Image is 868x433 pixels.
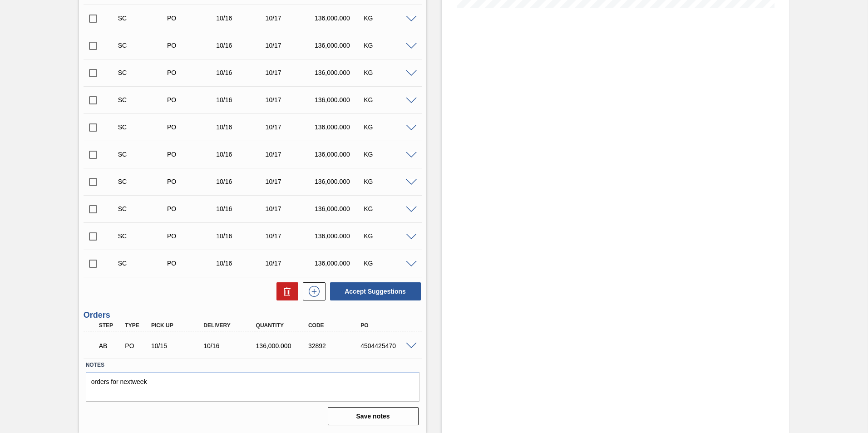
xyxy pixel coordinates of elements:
[325,281,422,301] div: Accept Suggestions
[116,96,171,103] div: Suggestion Created
[263,205,318,212] div: 10/17/2025
[86,359,419,372] label: Notes
[254,342,312,349] div: 136,000.000
[361,151,416,158] div: KG
[214,42,269,49] div: 10/16/2025
[263,42,318,49] div: 10/17/2025
[263,15,318,22] div: 10/17/2025
[116,15,171,22] div: Suggestion Created
[312,151,367,158] div: 136,000.000
[165,205,220,212] div: Purchase order
[361,205,416,212] div: KG
[116,42,171,49] div: Suggestion Created
[330,282,421,300] button: Accept Suggestions
[272,282,298,300] div: Delete Suggestions
[165,15,220,22] div: Purchase order
[116,151,171,158] div: Suggestion Created
[312,15,367,22] div: 136,000.000
[361,96,416,103] div: KG
[312,178,367,185] div: 136,000.000
[123,342,150,349] div: Purchase order
[214,260,269,267] div: 10/16/2025
[306,342,365,349] div: 32892
[263,123,318,131] div: 10/17/2025
[361,15,416,22] div: KG
[99,342,122,349] p: AB
[361,260,416,267] div: KG
[298,282,325,300] div: New suggestion
[214,232,269,240] div: 10/16/2025
[312,205,367,212] div: 136,000.000
[149,322,207,329] div: Pick up
[306,322,365,329] div: Code
[214,178,269,185] div: 10/16/2025
[214,69,269,76] div: 10/16/2025
[165,42,220,49] div: Purchase order
[214,96,269,103] div: 10/16/2025
[263,151,318,158] div: 10/17/2025
[165,151,220,158] div: Purchase order
[116,260,171,267] div: Suggestion Created
[361,123,416,131] div: KG
[358,342,417,349] div: 4504425470
[116,123,171,131] div: Suggestion Created
[312,42,367,49] div: 136,000.000
[214,205,269,212] div: 10/16/2025
[361,69,416,76] div: KG
[328,407,419,425] button: Save notes
[312,96,367,103] div: 136,000.000
[361,42,416,49] div: KG
[263,260,318,267] div: 10/17/2025
[165,260,220,267] div: Purchase order
[149,342,207,349] div: 10/15/2025
[201,322,260,329] div: Delivery
[86,372,419,402] textarea: orders for nextweek
[165,123,220,131] div: Purchase order
[165,178,220,185] div: Purchase order
[84,310,422,320] h3: Orders
[97,322,124,329] div: Step
[263,232,318,240] div: 10/17/2025
[116,232,171,240] div: Suggestion Created
[263,69,318,76] div: 10/17/2025
[165,96,220,103] div: Purchase order
[312,123,367,131] div: 136,000.000
[201,342,260,349] div: 10/16/2025
[165,232,220,240] div: Purchase order
[358,322,417,329] div: PO
[165,69,220,76] div: Purchase order
[361,232,416,240] div: KG
[312,260,367,267] div: 136,000.000
[254,322,312,329] div: Quantity
[263,96,318,103] div: 10/17/2025
[312,69,367,76] div: 136,000.000
[214,151,269,158] div: 10/16/2025
[263,178,318,185] div: 10/17/2025
[116,69,171,76] div: Suggestion Created
[123,322,150,329] div: Type
[214,123,269,131] div: 10/16/2025
[97,336,124,356] div: Awaiting Billing
[116,178,171,185] div: Suggestion Created
[312,232,367,240] div: 136,000.000
[361,178,416,185] div: KG
[116,205,171,212] div: Suggestion Created
[214,15,269,22] div: 10/16/2025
